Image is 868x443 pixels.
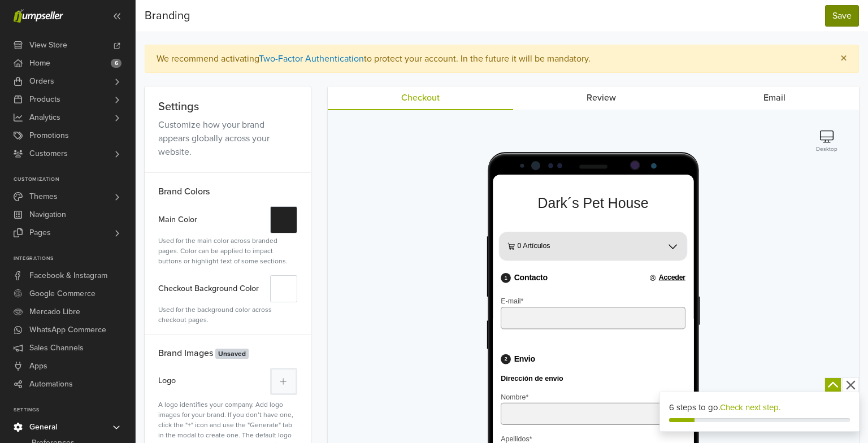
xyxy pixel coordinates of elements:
[29,108,60,127] span: Analytics
[9,388,40,398] label: Ciudad *
[829,45,858,72] button: Close
[29,418,57,436] span: General
[158,305,297,325] div: Used for the background color across checkout pages.
[9,216,79,244] div: Dirección de envío
[29,206,66,224] span: Navigation
[816,145,837,154] small: Desktop
[29,224,51,242] span: Pages
[9,111,20,122] span: 1
[29,285,96,303] span: Google Commerce
[29,339,84,357] span: Sales Channels
[9,293,44,303] label: Apellidos *
[29,36,67,54] span: View Store
[270,275,297,302] button: #
[259,53,364,64] a: Two-Factor Authentication
[720,402,780,412] a: Check next step.
[158,118,297,159] div: Customize how your brand appears globally across your website.
[29,127,69,145] span: Promotions
[14,407,135,414] p: Settings
[145,7,190,24] span: Branding
[9,202,20,214] span: 2
[513,86,690,109] a: Review
[145,173,311,202] h6: Brand Colors
[29,357,47,375] span: Apps
[158,368,176,393] label: Logo
[111,59,121,68] span: 6
[29,145,68,163] span: Customers
[176,111,217,121] div: Acceder
[813,130,841,154] button: Desktop
[9,111,62,122] div: Contacto
[145,334,311,363] h6: Brand Images
[215,349,249,359] span: Unsaved
[51,23,176,41] a: Dark´s Pet House
[14,255,135,262] p: Integrations
[25,75,64,86] div: 0 Artículos
[9,202,47,214] div: Envio
[328,86,514,110] a: Checkout
[158,100,297,114] h5: Settings
[840,50,847,67] span: ×
[29,375,73,393] span: Automations
[158,206,197,233] label: Main Color
[29,188,58,206] span: Themes
[9,138,34,147] label: E-mail *
[825,5,859,27] button: Save
[669,401,850,414] div: 6 steps to go.
[158,275,259,302] label: Checkout Background Color
[29,54,50,72] span: Home
[14,176,135,183] p: Customization
[9,246,40,255] label: Nombre *
[270,206,297,233] button: #
[157,52,822,66] div: We recommend activating to protect your account. In the future it will be mandatory.
[29,90,60,108] span: Products
[158,236,297,266] div: Used for the main color across branded pages. Color can be applied to impact buttons or highlight...
[29,72,54,90] span: Orders
[690,86,860,109] a: Email
[29,303,80,321] span: Mercado Libre
[29,321,106,339] span: WhatsApp Commerce
[29,267,107,285] span: Facebook & Instagram
[9,341,71,350] label: Estado / Región *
